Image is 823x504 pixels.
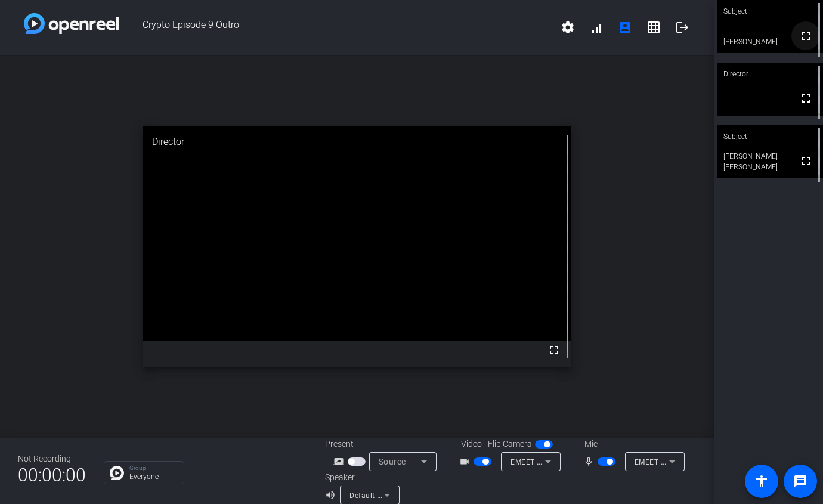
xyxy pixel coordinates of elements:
mat-icon: fullscreen [799,91,813,106]
mat-icon: fullscreen [799,154,813,168]
span: Flip Camera [488,438,532,450]
div: Speaker [325,471,397,484]
mat-icon: message [793,474,807,488]
div: Mic [573,438,692,450]
div: Not Recording [18,453,86,465]
mat-icon: volume_up [325,488,339,502]
img: Chat Icon [110,466,124,480]
span: EMEET SmartCam Nova 4K (328f:00af) [635,457,772,466]
mat-icon: grid_on [646,20,661,35]
mat-icon: fullscreen [799,29,813,43]
button: signal_cellular_alt [582,13,611,42]
span: Video [461,438,482,450]
span: Default - MacBook Air Speakers (Built-in) [349,490,491,500]
span: 00:00:00 [18,460,86,490]
mat-icon: fullscreen [547,343,561,357]
img: white-gradient.svg [24,13,119,34]
mat-icon: videocam_outline [459,454,474,469]
span: EMEET SmartCam Nova 4K (328f:00af) [510,457,648,466]
div: Director [143,126,572,158]
div: Subject [717,125,823,148]
div: Present [325,438,444,450]
p: Group [129,465,178,471]
mat-icon: logout [675,20,689,35]
mat-icon: settings [561,20,575,35]
mat-icon: screen_share_outline [333,454,348,469]
mat-icon: accessibility [754,474,769,488]
span: Source [379,457,406,466]
mat-icon: mic_none [583,454,598,469]
p: Everyone [129,473,178,480]
mat-icon: account_box [618,20,632,35]
div: Director [717,63,823,85]
span: Crypto Episode 9 Outro [119,13,553,42]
